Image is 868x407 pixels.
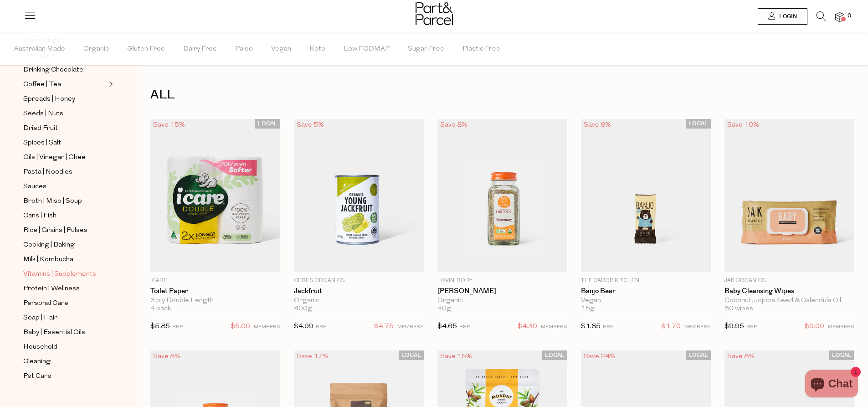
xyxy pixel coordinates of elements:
span: Vitamins | Supplements [23,269,96,280]
span: Rice | Grains | Pulses [23,225,87,236]
span: $4.99 [294,323,313,330]
div: Save 15% [437,350,475,363]
small: MEMBERS [684,325,711,330]
img: Baby Cleansing Wipes [724,119,854,272]
a: Protein | Wellness [23,283,106,294]
div: Save 5% [294,119,327,131]
span: Spreads | Honey [23,94,75,105]
a: Cans | Fish [23,210,106,222]
span: Sugar Free [408,33,444,65]
a: Baby Cleansing Wipes [724,287,854,295]
small: RRP [172,325,183,330]
span: 4 pack [150,305,171,313]
span: Cooking | Baking [23,240,75,251]
span: Login [777,13,797,21]
div: Save 8% [437,119,470,131]
span: LOCAL [686,119,711,129]
a: Milk | Kombucha [23,254,106,265]
a: Broth | Miso | Soup [23,196,106,207]
span: Protein | Wellness [23,283,80,294]
div: Save 10% [724,119,762,131]
p: Ceres Organics [294,277,424,285]
span: Personal Care [23,298,68,309]
inbox-online-store-chat: Shopify online store chat [802,370,861,400]
img: Toilet Paper [150,119,280,272]
a: Rice | Grains | Pulses [23,225,106,236]
span: $4.75 [374,321,394,333]
span: Coffee | Tea [23,79,61,90]
span: LOCAL [542,350,567,360]
span: Pasta | Noodles [23,167,72,178]
div: Save 8% [150,350,183,363]
a: Spreads | Honey [23,93,106,105]
img: Rosemary [437,119,567,272]
a: Household [23,341,106,353]
span: 400g [294,305,312,313]
span: Keto [309,33,325,65]
a: Coffee | Tea [23,79,106,90]
div: Organic [437,297,567,305]
span: Dairy Free [183,33,217,65]
a: Pet Care [23,371,106,382]
small: RRP [459,325,470,330]
span: 15g [581,305,595,313]
a: Pasta | Noodles [23,166,106,178]
small: RRP [746,325,757,330]
button: Expand/Collapse Coffee | Tea [107,79,113,90]
span: $9.00 [805,321,824,333]
a: Sauces [23,181,106,192]
span: $4.65 [437,323,457,330]
div: Vegan [581,297,711,305]
span: LOCAL [829,350,854,360]
span: Plastic Free [462,33,500,65]
span: Pet Care [23,371,51,382]
span: Spices | Salt [23,138,61,149]
small: RRP [603,325,613,330]
span: Household [23,342,57,353]
a: Cleaning [23,356,106,367]
div: Organic [294,297,424,305]
span: $5.85 [150,323,170,330]
a: Vitamins | Supplements [23,268,106,280]
span: 0 [845,12,853,20]
a: Spices | Salt [23,137,106,149]
span: Cleaning [23,356,51,367]
span: Broth | Miso | Soup [23,196,82,207]
img: Jackfruit [294,119,424,272]
small: MEMBERS [828,325,854,330]
div: Save 17% [294,350,331,363]
span: $5.00 [231,321,250,333]
a: Cooking | Baking [23,239,106,251]
a: Oils | Vinegar | Ghee [23,152,106,163]
a: Banjo Bear [581,287,711,295]
div: Save 15% [150,119,188,131]
span: LOCAL [399,350,424,360]
span: $9.95 [724,323,744,330]
span: 60 wipes [724,305,753,313]
a: Baby | Essential Oils [23,327,106,338]
a: Toilet Paper [150,287,280,295]
span: LOCAL [686,350,711,360]
span: Dried Fruit [23,123,58,134]
h1: ALL [150,84,854,105]
a: Login [758,8,807,25]
span: Soap | Hair [23,313,57,324]
span: Sauces [23,181,46,192]
span: Drinking Chocolate [23,65,83,76]
small: RRP [316,325,326,330]
span: $4.30 [518,321,537,333]
div: 3 ply Double Length [150,297,280,305]
img: Banjo Bear [581,119,711,272]
a: [PERSON_NAME] [437,287,567,295]
a: Dried Fruit [23,123,106,134]
a: Personal Care [23,298,106,309]
span: Cans | Fish [23,211,56,222]
span: Milk | Kombucha [23,254,73,265]
p: The Carob Kitchen [581,277,711,285]
p: icare [150,277,280,285]
small: MEMBERS [397,325,424,330]
span: Seeds | Nuts [23,108,63,119]
small: MEMBERS [254,325,280,330]
span: Australian Made [14,33,65,65]
div: Coconut, Jojoba Seed & Calendula Oil [724,297,854,305]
